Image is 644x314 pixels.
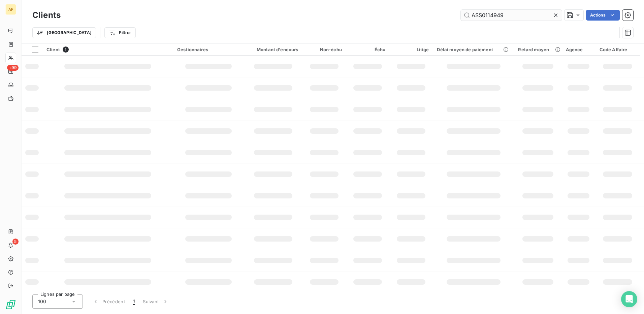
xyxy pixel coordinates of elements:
[307,47,342,52] div: Non-échu
[350,47,385,52] div: Échu
[177,47,240,52] div: Gestionnaires
[393,47,429,52] div: Litige
[139,294,173,309] button: Suivant
[437,47,510,52] div: Délai moyen de paiement
[46,47,60,52] span: Client
[32,9,61,21] h3: Clients
[518,47,557,52] div: Retard moyen
[5,299,16,310] img: Logo LeanPay
[586,10,620,21] button: Actions
[248,47,298,52] div: Montant d'encours
[32,27,96,38] button: [GEOGRAPHIC_DATA]
[104,27,135,38] button: Filtrer
[600,47,636,52] div: Code Affaire
[63,46,69,53] span: 1
[12,239,19,245] span: 5
[621,291,637,307] div: Open Intercom Messenger
[5,4,16,15] div: AF
[133,298,135,305] span: 1
[38,298,46,305] span: 100
[566,47,591,52] div: Agence
[461,10,562,21] input: Rechercher
[7,65,19,71] span: +99
[129,294,139,309] button: 1
[88,294,129,309] button: Précédent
